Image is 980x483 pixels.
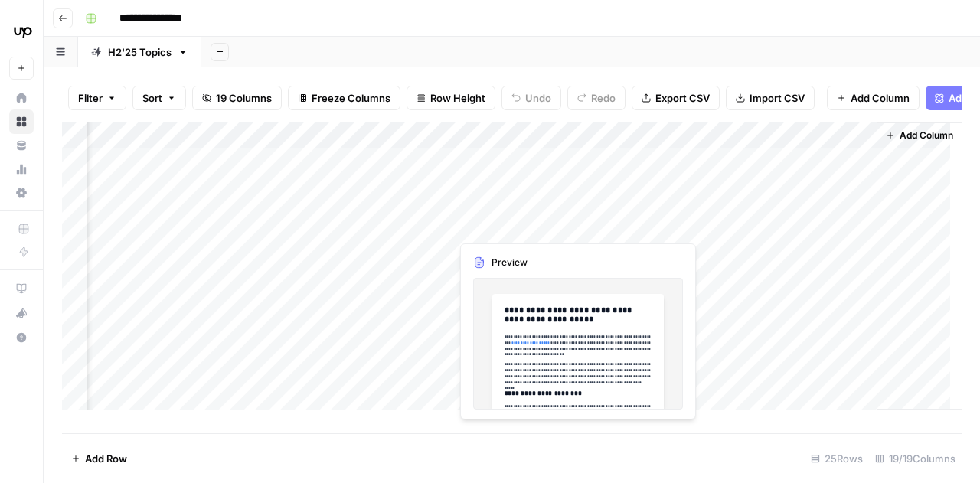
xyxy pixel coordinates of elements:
[9,109,34,134] a: Browse
[142,90,162,106] span: Sort
[78,90,103,106] span: Filter
[9,157,34,181] a: Usage
[9,86,34,110] a: Home
[10,302,33,325] div: What's new?
[78,37,201,67] a: H2'25 Topics
[9,18,37,45] img: Upwork Logo
[827,86,920,110] button: Add Column
[525,90,551,106] span: Undo
[9,133,34,158] a: Your Data
[591,90,616,106] span: Redo
[632,86,720,110] button: Export CSV
[501,86,561,110] button: Undo
[430,90,485,106] span: Row Height
[407,86,495,110] button: Row Height
[869,446,962,471] div: 19/19 Columns
[192,86,282,110] button: 19 Columns
[9,301,34,325] button: What's new?
[750,90,805,106] span: Import CSV
[9,181,34,205] a: Settings
[805,446,869,471] div: 25 Rows
[9,325,34,350] button: Help + Support
[312,90,390,106] span: Freeze Columns
[68,86,126,110] button: Filter
[288,86,400,110] button: Freeze Columns
[9,12,34,51] button: Workspace: Upwork
[851,90,910,106] span: Add Column
[567,86,626,110] button: Redo
[85,451,127,466] span: Add Row
[108,44,171,60] div: H2'25 Topics
[880,126,959,145] button: Add Column
[726,86,815,110] button: Import CSV
[62,446,136,471] button: Add Row
[9,276,34,301] a: AirOps Academy
[216,90,272,106] span: 19 Columns
[655,90,710,106] span: Export CSV
[132,86,186,110] button: Sort
[900,129,953,142] span: Add Column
